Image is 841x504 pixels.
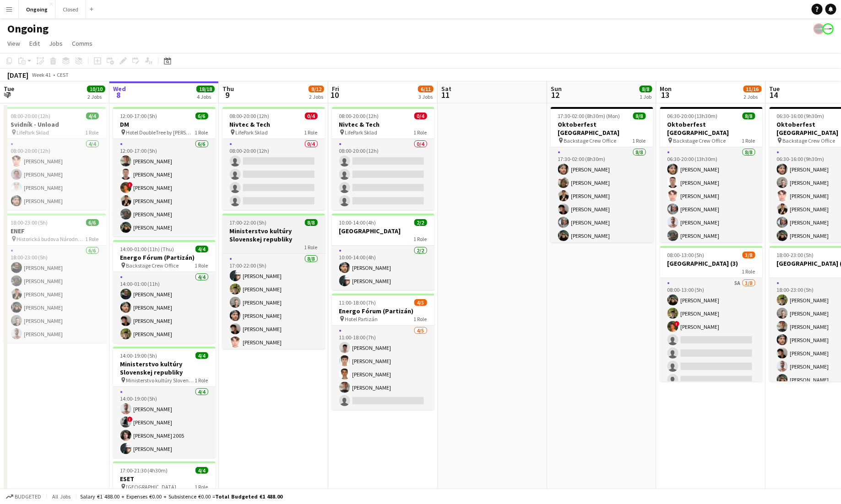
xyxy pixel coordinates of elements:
[4,214,106,343] app-job-card: 18:00-23:00 (5h)6/6ENEF Historická budova Národnej rady SR1 Role6/618:00-23:00 (5h)[PERSON_NAME][...
[4,246,106,343] app-card-role: 6/618:00-23:00 (5h)[PERSON_NAME][PERSON_NAME][PERSON_NAME][PERSON_NAME][PERSON_NAME][PERSON_NAME]
[113,347,216,458] div: 14:00-19:00 (5h)4/4Ministerstvo kultúry Slovenskej republiky Ministerstvo kultúry Slovenskej repu...
[196,86,215,92] span: 18/18
[72,39,92,48] span: Comms
[660,147,763,271] app-card-role: 8/806:30-20:00 (13h30m)[PERSON_NAME][PERSON_NAME][PERSON_NAME][PERSON_NAME][PERSON_NAME][PERSON_N...
[2,90,14,100] span: 7
[113,107,216,236] app-job-card: 12:00-17:00 (5h)6/6DM Hotel DoubleTree by [PERSON_NAME]1 Role6/612:00-17:00 (5h)[PERSON_NAME][PER...
[87,93,105,100] div: 2 Jobs
[660,259,763,268] h3: [GEOGRAPHIC_DATA] (3)
[86,236,99,242] span: 1 Role
[332,326,434,410] app-card-role: 4/511:00-18:00 (7h)[PERSON_NAME][PERSON_NAME][PERSON_NAME][PERSON_NAME]
[112,90,126,100] span: 8
[309,86,324,92] span: 8/12
[339,113,379,119] span: 08:00-20:00 (12h)
[414,316,427,322] span: 1 Role
[551,147,653,271] app-card-role: 8/817:30-02:00 (8h30m)[PERSON_NAME][PERSON_NAME][PERSON_NAME][PERSON_NAME][PERSON_NAME][PERSON_NAME]
[633,137,646,144] span: 1 Role
[414,113,427,119] span: 0/4
[551,120,653,137] h3: Oktoberfest [GEOGRAPHIC_DATA]
[17,236,86,242] span: Historická budova Národnej rady SR
[87,86,105,92] span: 10/10
[640,93,652,100] div: 1 Job
[660,107,763,242] app-job-card: 06:30-20:00 (13h30m)8/8Oktoberfest [GEOGRAPHIC_DATA] Backstage Crew Office1 Role8/806:30-20:00 (1...
[418,93,433,100] div: 3 Jobs
[414,219,427,226] span: 2/2
[86,219,99,226] span: 6/6
[49,39,63,48] span: Jobs
[195,483,208,490] span: 1 Role
[222,107,325,210] app-job-card: 08:00-20:00 (12h)0/4Nivtec & Tech LifePark Sklad1 Role0/408:00-20:00 (12h)
[120,352,157,359] span: 14:00-19:00 (5h)
[113,139,216,236] app-card-role: 6/612:00-17:00 (5h)[PERSON_NAME][PERSON_NAME]![PERSON_NAME][PERSON_NAME][PERSON_NAME][PERSON_NAME]
[222,227,325,243] h3: Ministerstvo kultúry Slovenskej republiky
[29,39,40,48] span: Edit
[332,139,434,210] app-card-role: 0/408:00-20:00 (12h)
[120,113,157,119] span: 12:00-17:00 (5h)
[5,492,43,502] button: Budgeted
[230,113,270,119] span: 08:00-20:00 (12h)
[55,0,86,18] button: Closed
[414,299,427,306] span: 4/5
[113,360,216,376] h3: Ministerstvo kultúry Slovenskej republiky
[80,493,282,500] div: Salary €1 488.00 + Expenses €0.00 + Subsistence €0.00 =
[15,493,41,500] span: Budgeted
[667,252,705,258] span: 08:00-13:00 (5h)
[814,23,825,34] app-user-avatar: Crew Manager
[113,240,216,343] div: 14:00-01:00 (11h) (Thu)4/4Energo Fórum (Partizán) Backstage Crew Office1 Role4/414:00-01:00 (11h)...
[551,107,653,242] div: 17:30-02:00 (8h30m) (Mon)8/8Oktoberfest [GEOGRAPHIC_DATA] Backstage Crew Office1 Role8/817:30-02:...
[86,129,99,136] span: 1 Role
[195,129,208,136] span: 1 Role
[331,90,339,100] span: 10
[195,467,208,474] span: 4/4
[339,219,376,226] span: 10:00-14:00 (4h)
[120,467,168,474] span: 17:00-21:30 (4h30m)
[823,23,834,34] app-user-avatar: Backstage Crew
[332,294,434,410] app-job-card: 11:00-18:00 (7h)4/5Energo Fórum (Partizán) Hotel Partizán1 Role4/511:00-18:00 (7h)[PERSON_NAME][P...
[783,137,836,144] span: Backstage Crew Office
[305,219,318,226] span: 8/8
[126,262,179,269] span: Backstage Crew Office
[30,71,53,78] span: Week 41
[120,246,174,252] span: 14:00-01:00 (11h) (Thu)
[17,129,49,136] span: LifePark Sklad
[551,85,562,93] span: Sun
[440,90,451,100] span: 11
[113,387,216,458] app-card-role: 4/414:00-19:00 (5h)[PERSON_NAME]![PERSON_NAME][PERSON_NAME] 2005[PERSON_NAME]
[332,120,434,129] h3: Nivtec & Tech
[195,113,208,119] span: 6/6
[414,129,427,136] span: 1 Role
[222,254,325,378] app-card-role: 8/817:00-22:00 (5h)[PERSON_NAME][PERSON_NAME][PERSON_NAME][PERSON_NAME][PERSON_NAME][PERSON_NAME]
[57,71,69,78] div: CEST
[667,113,718,119] span: 06:30-20:00 (13h30m)
[113,120,216,129] h3: DM
[660,246,763,381] div: 08:00-13:00 (5h)3/8[GEOGRAPHIC_DATA] (3)1 Role5A3/808:00-13:00 (5h)[PERSON_NAME][PERSON_NAME]![PE...
[744,93,761,100] div: 2 Jobs
[549,90,562,100] span: 12
[332,246,434,290] app-card-role: 2/210:00-14:00 (4h)[PERSON_NAME][PERSON_NAME]
[309,93,324,100] div: 2 Jobs
[126,483,177,490] span: [GEOGRAPHIC_DATA]
[674,321,680,327] span: !
[113,253,216,262] h3: Energo Fórum (Partizán)
[4,107,106,210] app-job-card: 08:00-20:00 (12h)4/4Svidník - Unload LifePark Sklad1 Role4/408:00-20:00 (12h)[PERSON_NAME][PERSON...
[7,39,20,48] span: View
[414,236,427,242] span: 1 Role
[222,85,234,93] span: Thu
[332,107,434,210] div: 08:00-20:00 (12h)0/4Nivtec & Tech LifePark Sklad1 Role0/408:00-20:00 (12h)
[68,38,96,49] a: Comms
[195,246,208,252] span: 4/4
[113,475,216,483] h3: ESET
[660,278,763,402] app-card-role: 5A3/808:00-13:00 (5h)[PERSON_NAME][PERSON_NAME]![PERSON_NAME]
[86,113,99,119] span: 4/4
[222,214,325,349] app-job-card: 17:00-22:00 (5h)8/8Ministerstvo kultúry Slovenskej republiky1 Role8/817:00-22:00 (5h)[PERSON_NAME...
[4,120,106,129] h3: Svidník - Unload
[345,316,378,322] span: Hotel Partizán
[126,129,195,136] span: Hotel DoubleTree by [PERSON_NAME]
[215,493,282,500] span: Total Budgeted €1 488.00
